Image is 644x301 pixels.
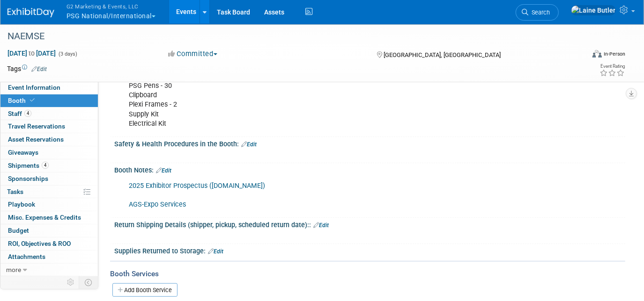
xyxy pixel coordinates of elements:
[0,81,98,94] a: Event Information
[7,64,47,73] td: Tags
[63,276,79,288] td: Personalize Event Tab Strip
[67,1,155,11] span: G2 Marketing & Events, LLC
[8,175,48,182] span: Sponsorships
[27,50,36,57] span: to
[0,159,98,172] a: Shipments4
[0,224,98,237] a: Budget
[6,266,21,273] span: more
[8,149,38,156] span: Giveaways
[8,227,29,234] span: Budget
[42,162,49,169] span: 4
[0,211,98,224] a: Misc. Expenses & Credits
[8,201,35,208] span: Playbook
[58,51,77,57] span: (3 days)
[528,9,550,16] span: Search
[0,94,98,107] a: Booth
[592,50,602,57] img: Format-Inperson.png
[0,186,98,198] a: Tasks
[114,137,625,149] div: Safety & Health Procedures in the Booth:
[603,50,625,57] div: In-Person
[241,141,257,148] a: Edit
[114,244,625,256] div: Supplies Returned to Storage:
[0,172,98,185] a: Sponsorships
[534,49,625,63] div: Event Format
[0,264,98,276] a: more
[8,97,37,104] span: Booth
[24,110,31,117] span: 4
[129,201,186,208] a: AGS-Expo Services
[129,182,265,190] a: 2025 Exhibitor Prospectus ([DOMAIN_NAME])
[208,248,223,255] a: Edit
[0,251,98,263] a: Attachments
[384,51,501,58] span: [GEOGRAPHIC_DATA], [GEOGRAPHIC_DATA]
[0,146,98,159] a: Giveaways
[7,49,56,57] span: [DATE] [DATE]
[0,107,98,120] a: Staff4
[7,8,54,17] img: ExhibitDay
[110,269,625,279] div: Booth Services
[313,222,329,229] a: Edit
[112,283,178,297] a: Add Booth Service
[8,136,64,143] span: Asset Reservations
[31,66,47,72] a: Edit
[0,133,98,146] a: Asset Reservations
[114,218,625,230] div: Return Shipping Details (shipper, pickup, scheduled return date)::
[156,167,171,174] a: Edit
[0,198,98,211] a: Playbook
[165,49,221,59] button: Committed
[8,240,71,247] span: ROI, Objectives & ROO
[8,122,65,130] span: Travel Reservations
[8,84,60,91] span: Event Information
[4,28,573,45] div: NAEMSE
[8,253,45,260] span: Attachments
[8,214,81,221] span: Misc. Expenses & Credits
[30,98,35,103] i: Booth reservation complete
[0,120,98,133] a: Travel Reservations
[600,64,625,69] div: Event Rating
[8,110,31,117] span: Staff
[516,4,559,21] a: Search
[8,162,49,169] span: Shipments
[114,163,625,175] div: Booth Notes:
[0,237,98,250] a: ROI, Objectives & ROO
[7,188,23,195] span: Tasks
[571,5,616,15] img: Laine Butler
[79,276,98,288] td: Toggle Event Tabs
